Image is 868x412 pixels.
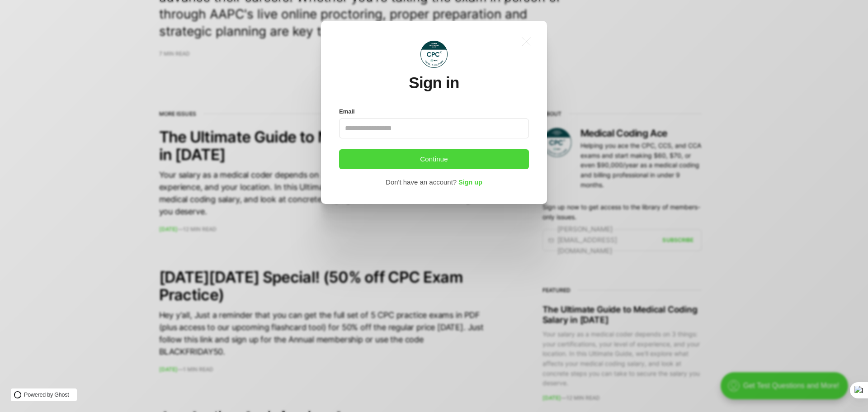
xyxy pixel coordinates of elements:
label: Email [339,106,355,118]
a: Powered by Ghost [11,388,77,401]
span: Sign up [458,179,482,186]
h1: Sign in [409,74,459,92]
div: Don't have an account? [386,176,457,188]
button: Sign up [458,176,482,189]
button: Continue [339,149,529,169]
input: Email [339,118,529,138]
img: Medical Coding Ace [420,41,448,68]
